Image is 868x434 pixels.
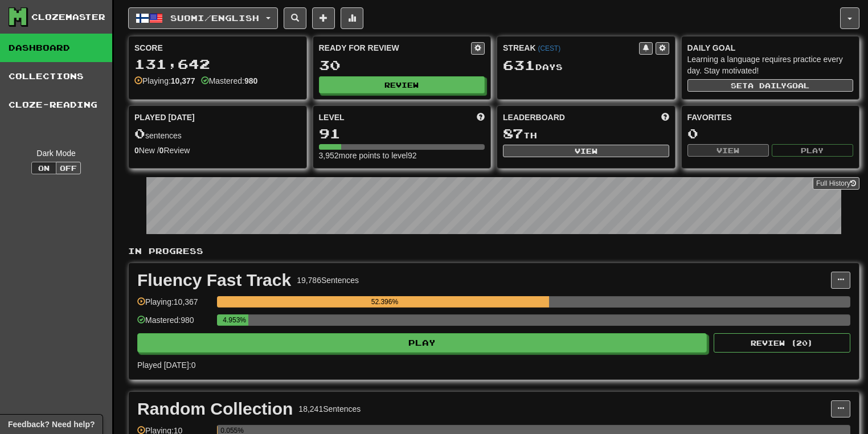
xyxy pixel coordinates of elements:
div: 19,786 Sentences [297,275,359,286]
span: a daily [748,81,787,89]
div: Mastered: 980 [137,314,211,333]
p: In Progress [128,245,859,257]
div: th [503,126,669,141]
div: Day s [503,58,669,73]
a: Full History [813,177,859,190]
button: On [31,162,56,174]
a: (CEST) [538,44,560,52]
strong: 0 [134,146,139,155]
strong: 0 [159,146,164,155]
div: Fluency Fast Track [137,272,291,289]
span: 87 [503,125,523,141]
button: Search sentences [284,7,306,29]
div: Favorites [687,112,854,123]
span: Played [DATE]: 0 [137,361,195,370]
div: 131,642 [134,57,301,71]
button: View [687,144,769,157]
span: Suomi / English [170,13,259,23]
div: Playing: 10,367 [137,296,211,315]
div: Clozemaster [31,11,105,23]
div: 18,241 Sentences [298,403,361,415]
span: Level [319,112,345,123]
strong: 10,377 [171,76,195,85]
button: Suomi/English [128,7,278,29]
div: Dark Mode [9,148,104,159]
button: Review (20) [714,333,850,353]
div: Learning a language requires practice every day. Stay motivated! [687,54,854,76]
div: Daily Goal [687,42,854,54]
button: Play [137,333,707,353]
div: 0 [687,126,854,141]
button: Add sentence to collection [312,7,335,29]
div: 30 [319,58,485,72]
div: Playing: [134,75,195,87]
div: 52.396% [220,296,548,308]
div: Mastered: [201,75,258,87]
div: Random Collection [137,400,293,417]
span: Open feedback widget [8,419,95,430]
div: Score [134,42,301,54]
button: Off [56,162,81,174]
span: Played [DATE] [134,112,195,123]
div: 3,952 more points to level 92 [319,150,485,161]
button: More stats [341,7,363,29]
strong: 980 [244,76,257,85]
button: Review [319,76,485,93]
button: Seta dailygoal [687,79,854,92]
span: 0 [134,125,145,141]
div: 4.953% [220,314,248,326]
div: Ready for Review [319,42,472,54]
span: Score more points to level up [477,112,485,123]
div: 91 [319,126,485,141]
span: Leaderboard [503,112,565,123]
div: sentences [134,126,301,141]
button: View [503,145,669,157]
span: 631 [503,57,535,73]
button: Play [772,144,853,157]
span: This week in points, UTC [661,112,669,123]
div: Streak [503,42,639,54]
div: New / Review [134,145,301,156]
